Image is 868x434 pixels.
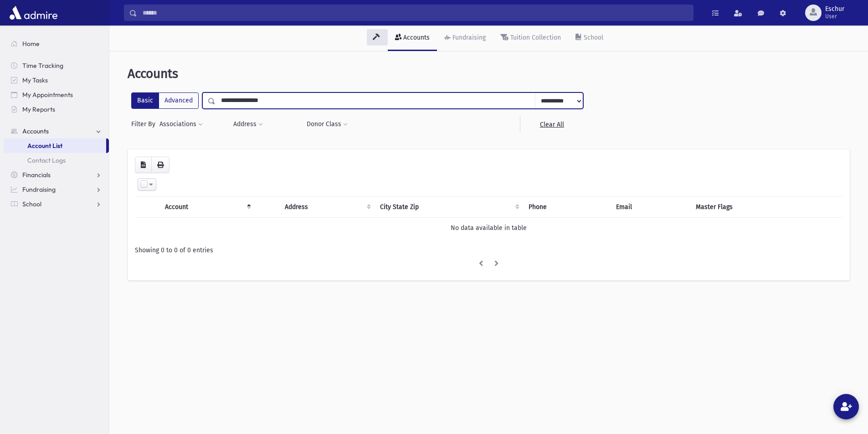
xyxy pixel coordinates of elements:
button: CSV [135,157,152,173]
a: Accounts [4,124,109,138]
button: Print [151,157,169,173]
div: School [582,34,603,41]
span: Account List [27,142,62,150]
a: Account List [4,138,106,153]
span: School [22,200,41,208]
span: Accounts [22,127,49,135]
a: Contact Logs [4,153,109,168]
a: School [568,26,611,51]
span: My Appointments [22,91,73,99]
span: Contact Logs [27,156,66,164]
a: School [4,197,109,211]
a: Tuition Collection [493,26,568,51]
th: City State Zip : activate to sort column ascending [375,197,523,218]
a: Time Tracking [4,58,109,73]
label: Basic [131,92,159,109]
span: User [825,13,844,20]
div: Accounts [401,34,430,41]
th: Address : activate to sort column ascending [279,197,374,218]
th: Email [611,197,690,218]
a: Clear All [520,116,583,133]
th: Master Flags [690,197,842,218]
a: Fundraising [4,182,109,197]
div: Showing 0 to 0 of 0 entries [135,245,842,255]
span: Home [22,40,40,48]
span: Financials [22,171,51,179]
span: My Reports [22,105,55,113]
a: My Tasks [4,73,109,87]
a: Home [4,36,109,51]
span: My Tasks [22,76,48,84]
span: Filter By [131,119,159,129]
th: Phone [523,197,611,218]
span: Eschur [825,5,844,13]
button: Address [233,116,263,133]
input: Search [137,5,693,21]
div: FilterModes [131,92,199,109]
span: Fundraising [22,185,56,194]
button: Associations [159,116,203,133]
div: Tuition Collection [508,34,561,41]
span: Time Tracking [22,61,63,70]
td: No data available in table [135,218,842,239]
a: Financials [4,168,109,182]
a: Fundraising [437,26,493,51]
th: Account: activate to sort column descending [159,197,254,218]
a: My Appointments [4,87,109,102]
a: My Reports [4,102,109,117]
a: Accounts [388,26,437,51]
img: AdmirePro [7,4,60,22]
label: Advanced [159,92,199,109]
span: Accounts [128,66,178,81]
div: Fundraising [451,34,486,41]
button: Donor Class [306,116,348,133]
